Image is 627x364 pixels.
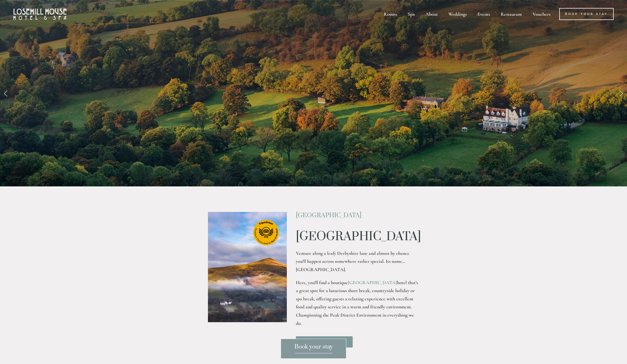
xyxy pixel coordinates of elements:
[379,8,402,20] div: Rooms
[296,212,419,219] h2: [GEOGRAPHIC_DATA]
[444,8,472,20] div: Weddings
[281,339,346,359] a: Book your stay
[528,8,555,20] a: Vouchers
[421,8,443,20] div: About
[296,336,353,347] a: Book your stay
[302,149,325,154] a: BOOK NOW
[615,85,627,101] a: Next Slide
[178,47,449,159] p: Travellers' Choice Awards Best of the Best 2025
[348,280,397,285] a: [GEOGRAPHIC_DATA]
[496,8,527,20] div: Restaurant
[296,230,419,243] h1: [GEOGRAPHIC_DATA]
[296,279,419,328] p: Here, you’ll find a boutique hotel that’s a great spot for a luxurious short break, countryside h...
[403,8,420,20] div: Spa
[296,249,419,274] p: Venture along a leafy Derbyshire lane and almost by chance you'll happen across somewhere rather ...
[473,8,495,20] div: Events
[13,9,67,20] img: Losehill House
[295,343,333,353] span: Book your stay
[559,8,614,20] a: Book Your Stay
